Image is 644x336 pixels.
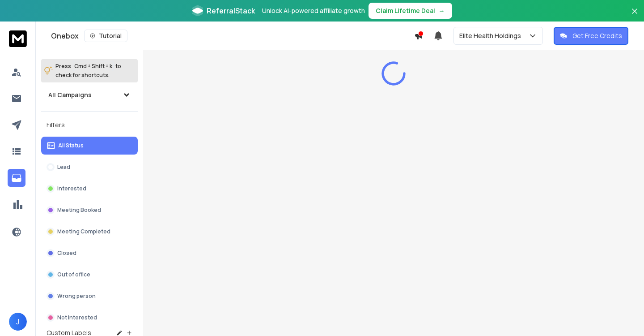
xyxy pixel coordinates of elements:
button: Not Interested [41,309,138,327]
p: Elite Health Holdings [459,31,525,40]
button: Wrong person [41,287,138,305]
button: All Campaigns [41,86,138,104]
button: J [9,313,27,331]
p: Closed [57,250,76,257]
p: Unlock AI-powered affiliate growth [262,6,365,15]
div: Onebox [51,30,414,42]
button: Out of office [41,266,138,284]
span: Cmd + Shift + k [73,61,114,71]
p: Interested [57,185,86,192]
button: Get Free Credits [554,27,628,45]
span: ReferralStack [207,5,255,16]
button: Meeting Completed [41,223,138,241]
p: Lead [57,164,70,171]
p: All Status [58,142,84,149]
button: Closed [41,244,138,262]
button: Lead [41,158,138,176]
button: Interested [41,180,138,198]
p: Meeting Completed [57,228,110,235]
button: Meeting Booked [41,201,138,219]
p: Meeting Booked [57,207,101,214]
p: Not Interested [57,314,97,321]
button: All Status [41,137,138,155]
p: Get Free Credits [572,31,622,40]
button: Tutorial [84,30,127,42]
h3: Filters [41,119,138,131]
h1: All Campaigns [48,90,92,99]
span: → [439,6,445,15]
button: Close banner [629,5,640,27]
p: Wrong person [57,293,96,300]
p: Out of office [57,271,90,278]
p: Press to check for shortcuts. [55,62,121,80]
button: Claim Lifetime Deal→ [369,3,452,19]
